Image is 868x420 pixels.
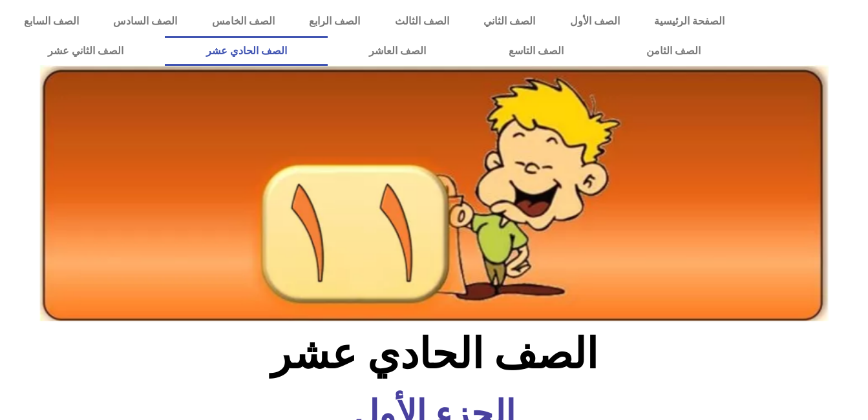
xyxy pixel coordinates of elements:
a: الصف الثاني عشر [6,36,165,66]
a: الصف الخامس [195,6,291,36]
a: الصف الحادي عشر [165,36,328,66]
a: الصف السابع [6,6,96,36]
a: الصف الثاني [466,6,552,36]
h2: الصف الحادي عشر [220,329,648,379]
a: الصف الرابع [291,6,377,36]
a: الصف الثامن [605,36,742,66]
a: الصف الثالث [377,6,466,36]
a: الصف الأول [553,6,637,36]
a: الصف التاسع [467,36,605,66]
a: الصف العاشر [328,36,467,66]
a: الصف السادس [96,6,195,36]
a: الصفحة الرئيسية [637,6,741,36]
